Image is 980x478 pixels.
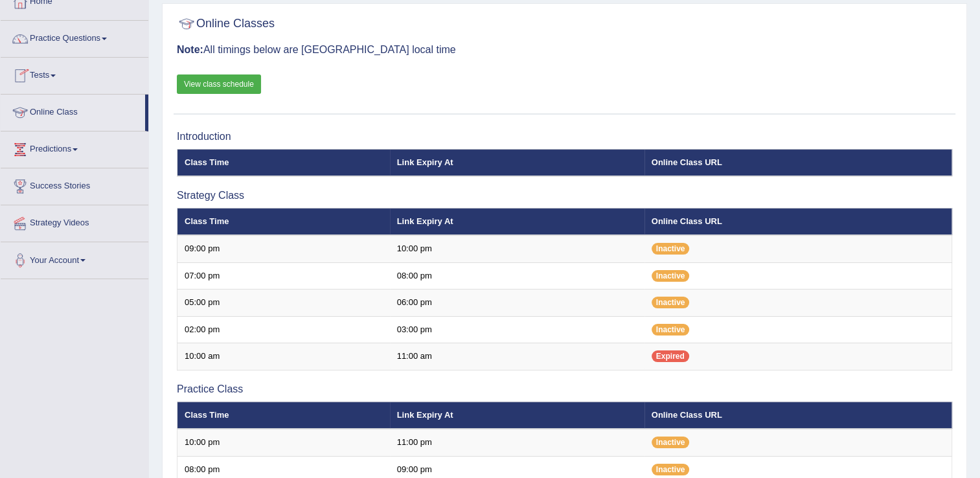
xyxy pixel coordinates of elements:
[1,242,148,275] a: Your Account
[390,316,644,343] td: 03:00 pm
[1,168,148,201] a: Success Stories
[1,205,148,238] a: Strategy Videos
[652,243,690,255] span: Inactive
[1,95,145,127] a: Online Class
[652,464,690,475] span: Inactive
[177,14,275,34] h2: Online Classes
[177,290,390,317] td: 05:00 pm
[644,402,952,429] th: Online Class URL
[390,402,644,429] th: Link Expiry At
[177,190,952,201] h3: Strategy Class
[177,429,390,456] td: 10:00 pm
[177,74,261,94] a: View class schedule
[177,402,390,429] th: Class Time
[390,290,644,317] td: 06:00 pm
[390,235,644,262] td: 10:00 pm
[652,297,690,308] span: Inactive
[1,58,148,90] a: Tests
[390,262,644,290] td: 08:00 pm
[177,316,390,343] td: 02:00 pm
[1,131,148,164] a: Predictions
[390,343,644,370] td: 11:00 am
[652,324,690,336] span: Inactive
[644,208,952,235] th: Online Class URL
[177,208,390,235] th: Class Time
[177,235,390,262] td: 09:00 pm
[177,131,952,142] h3: Introduction
[177,44,952,56] h3: All timings below are [GEOGRAPHIC_DATA] local time
[177,149,390,176] th: Class Time
[177,383,952,395] h3: Practice Class
[1,21,148,53] a: Practice Questions
[390,149,644,176] th: Link Expiry At
[390,429,644,456] td: 11:00 pm
[390,208,644,235] th: Link Expiry At
[177,262,390,290] td: 07:00 pm
[177,44,203,55] b: Note:
[652,350,689,362] span: Expired
[652,270,690,282] span: Inactive
[177,343,390,370] td: 10:00 am
[644,149,952,176] th: Online Class URL
[652,437,690,448] span: Inactive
